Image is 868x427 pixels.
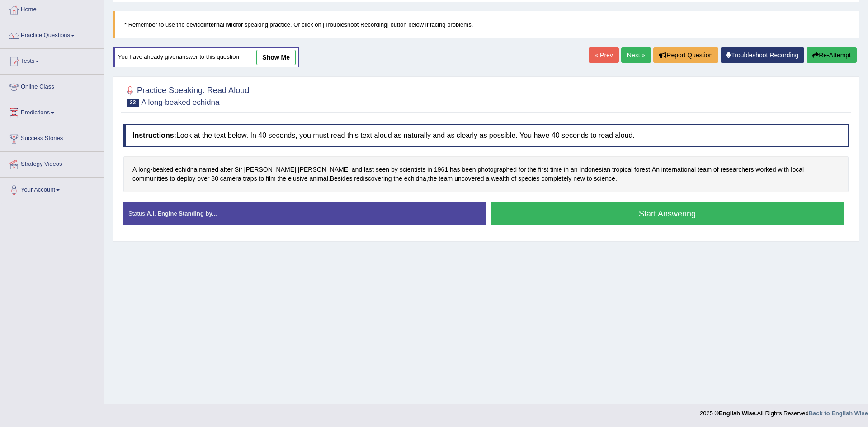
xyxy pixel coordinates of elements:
[428,174,437,183] span: Click to see word definition
[123,156,849,192] div: - . . , .
[427,165,432,174] span: Click to see word definition
[394,174,402,183] span: Click to see word definition
[0,23,104,46] a: Practice Questions
[713,165,719,174] span: Click to see word definition
[721,47,804,63] a: Troubleshoot Recording
[652,165,660,174] span: Click to see word definition
[288,174,308,183] span: Click to see word definition
[391,165,398,174] span: Click to see word definition
[612,165,632,174] span: Click to see word definition
[439,174,453,183] span: Click to see word definition
[511,174,517,183] span: Click to see word definition
[634,165,650,174] span: Click to see word definition
[113,47,299,67] div: You have already given answer to this question
[197,174,209,183] span: Click to see word definition
[244,165,296,174] span: Click to see word definition
[259,174,264,183] span: Click to see word definition
[541,174,571,183] span: Click to see word definition
[203,21,236,28] b: Internal Mic
[132,131,176,139] b: Instructions:
[0,152,104,174] a: Strategy Videos
[519,165,526,174] span: Click to see word definition
[0,126,104,149] a: Success Stories
[587,174,592,183] span: Click to see word definition
[450,165,460,174] span: Click to see word definition
[573,174,585,183] span: Click to see word definition
[404,174,426,183] span: Click to see word definition
[434,165,448,174] span: Click to see word definition
[199,165,218,174] span: Click to see word definition
[791,165,804,174] span: Click to see word definition
[330,174,353,183] span: Click to see word definition
[127,99,139,107] span: 32
[175,165,197,174] span: Click to see word definition
[564,165,569,174] span: Click to see word definition
[0,75,104,97] a: Online Class
[352,165,362,174] span: Click to see word definition
[278,174,286,183] span: Click to see word definition
[462,165,476,174] span: Click to see word definition
[146,210,217,217] strong: A.I. Engine Standing by...
[661,165,696,174] span: Click to see word definition
[170,174,175,183] span: Click to see word definition
[132,165,137,174] span: Click to see word definition
[589,47,618,63] a: « Prev
[809,410,868,417] a: Back to English Wise
[310,174,328,183] span: Click to see word definition
[0,100,104,123] a: Predictions
[528,165,536,174] span: Click to see word definition
[113,11,859,38] blockquote: * Remember to use the device for speaking practice. Or click on [Troubleshoot Recording] button b...
[571,165,578,174] span: Click to see word definition
[807,47,857,63] button: Re-Attempt
[243,174,257,183] span: Click to see word definition
[177,174,195,183] span: Click to see word definition
[220,165,233,174] span: Click to see word definition
[132,174,168,183] span: Click to see word definition
[580,165,611,174] span: Click to see word definition
[700,404,868,418] div: 2025 © All Rights Reserved
[478,165,517,174] span: Click to see word definition
[123,84,249,107] h2: Practice Speaking: Read Aloud
[486,174,489,183] span: Click to see word definition
[721,165,754,174] span: Click to see word definition
[698,165,712,174] span: Click to see word definition
[364,165,374,174] span: Click to see word definition
[220,174,241,183] span: Click to see word definition
[778,165,789,174] span: Click to see word definition
[491,202,844,225] button: Start Answering
[141,98,219,107] small: A long-beaked echidna
[0,49,104,71] a: Tests
[0,178,104,200] a: Your Account
[621,47,651,63] a: Next »
[491,174,509,183] span: Click to see word definition
[550,165,562,174] span: Click to see word definition
[354,174,392,183] span: Click to see word definition
[298,165,350,174] span: Click to see word definition
[256,50,296,65] a: show me
[454,174,484,183] span: Click to see word definition
[123,202,486,225] div: Status:
[538,165,548,174] span: Click to see word definition
[376,165,389,174] span: Click to see word definition
[235,165,242,174] span: Click to see word definition
[266,174,276,183] span: Click to see word definition
[518,174,539,183] span: Click to see word definition
[594,174,615,183] span: Click to see word definition
[138,165,150,174] span: Click to see word definition
[400,165,426,174] span: Click to see word definition
[719,410,757,417] strong: English Wise.
[152,165,173,174] span: Click to see word definition
[653,47,718,63] button: Report Question
[755,165,776,174] span: Click to see word definition
[211,174,218,183] span: Click to see word definition
[123,124,849,147] h4: Look at the text below. In 40 seconds, you must read this text aloud as naturally and as clearly ...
